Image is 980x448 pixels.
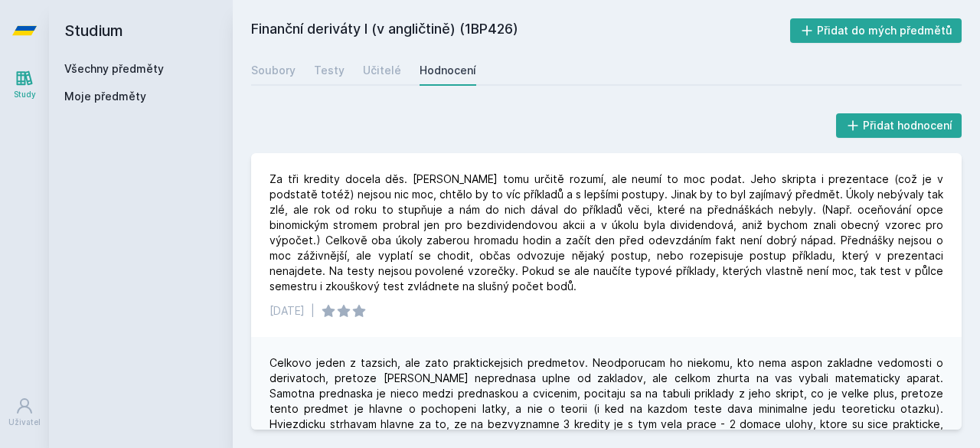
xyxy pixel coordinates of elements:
h2: Finanční deriváty I (v angličtině) (1BP426) [251,18,790,43]
a: Učitelé [363,55,401,86]
span: Moje předměty [64,89,146,104]
a: Hodnocení [420,55,476,86]
div: Učitelé [363,63,401,78]
a: Uživatel [3,389,46,436]
a: Testy [314,55,345,86]
button: Přidat hodnocení [836,113,962,138]
div: Study [14,89,36,100]
button: Přidat do mých předmětů [790,18,962,43]
a: Všechny předměty [64,62,164,75]
a: Soubory [251,55,296,86]
div: [DATE] [269,303,305,319]
a: Study [3,61,46,108]
div: Hodnocení [420,63,476,78]
div: Testy [314,63,345,78]
div: Za tři kredity docela děs. [PERSON_NAME] tomu určitě rozumí, ale neumí to moc podat. Jeho skripta... [269,172,943,294]
div: Soubory [251,63,296,78]
div: Uživatel [8,417,41,428]
div: | [311,303,315,319]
